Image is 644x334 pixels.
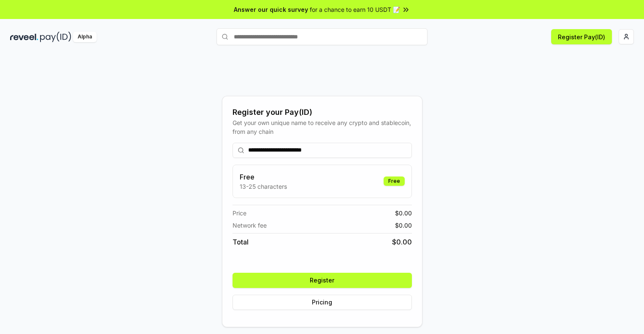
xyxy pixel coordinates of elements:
[384,177,405,186] div: Free
[233,237,249,247] span: Total
[234,5,308,14] span: Answer our quick survey
[392,237,412,247] span: $ 0.00
[395,209,412,217] span: $ 0.00
[40,32,71,42] img: pay_id
[73,32,97,42] div: Alpha
[310,5,400,14] span: for a chance to earn 10 USDT 📝
[240,182,287,191] p: 13-25 characters
[233,106,412,118] div: Register your Pay(ID)
[233,295,412,310] button: Pricing
[10,32,38,42] img: reveel_dark
[240,172,287,182] h3: Free
[233,273,412,288] button: Register
[233,221,267,230] span: Network fee
[233,209,246,217] span: Price
[233,118,412,136] div: Get your own unique name to receive any crypto and stablecoin, from any chain
[395,221,412,230] span: $ 0.00
[551,29,612,44] button: Register Pay(ID)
